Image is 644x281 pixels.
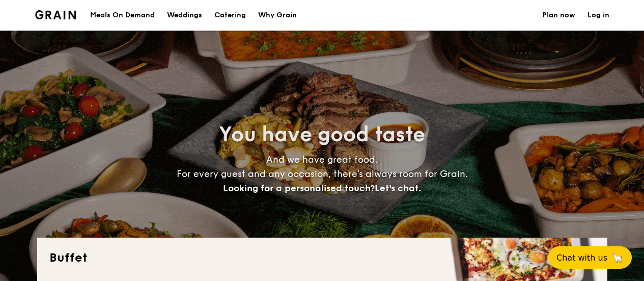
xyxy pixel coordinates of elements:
[35,10,76,19] img: Grain
[611,252,624,264] span: 🦙
[375,183,421,194] span: Let's chat.
[556,253,607,263] span: Chat with us
[219,122,425,147] span: You have good taste
[177,154,468,194] span: And we have great food. For every guest and any occasion, there’s always room for Grain.
[35,10,76,19] a: Logotype
[223,183,375,194] span: Looking for a personalised touch?
[49,250,595,266] h2: Buffet
[548,246,632,269] button: Chat with us🦙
